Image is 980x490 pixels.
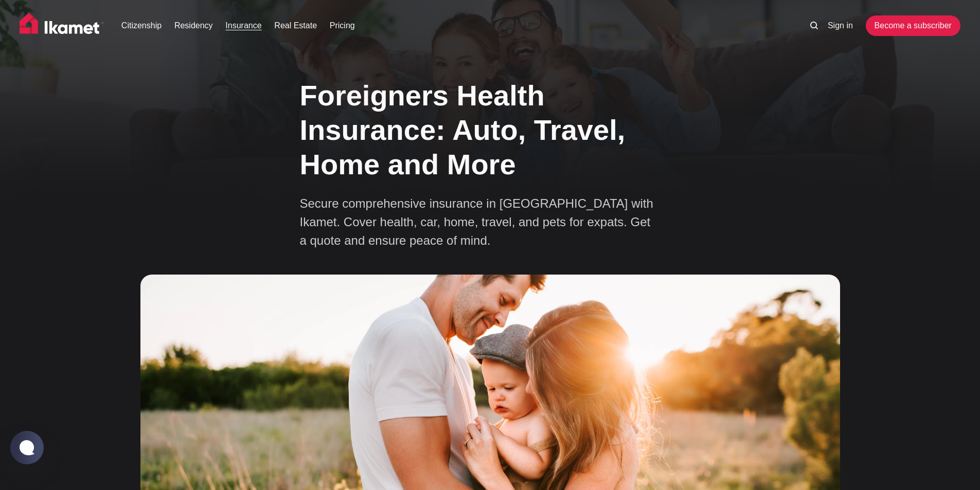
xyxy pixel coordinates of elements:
[225,20,261,32] a: Insurance
[121,20,162,32] a: Citizenship
[828,20,853,32] a: Sign in
[300,194,660,250] p: Secure comprehensive insurance in [GEOGRAPHIC_DATA] with Ikamet. Cover health, car, home, travel,...
[330,20,355,32] a: Pricing
[274,20,317,32] a: Real Estate
[300,78,681,182] h1: Foreigners Health Insurance: Auto, Travel, Home and More
[20,13,104,39] img: Ikamet home
[174,20,213,32] a: Residency
[866,15,960,36] a: Become a subscriber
